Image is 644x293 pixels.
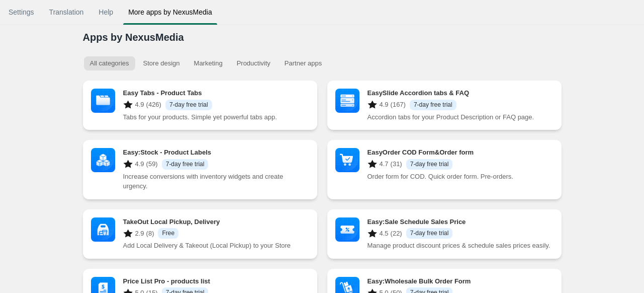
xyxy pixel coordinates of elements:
span: 4.9 [135,160,144,168]
a: EasyOrder COD Form&Order form 4.7 (31) 7-day free trial Order form for COD. Quick order form. Pre... [327,140,562,199]
span: 4.7 [380,160,389,168]
h3: EasySlide Accordion tabs & FAQ [367,89,554,97]
span: 7-day free trial [406,159,453,170]
span: 4.9 [135,101,144,109]
b: Media [155,32,184,43]
h3: Price List Pro ‑ products list [123,277,309,285]
span: (59) [146,160,158,168]
span: 4.5 [380,230,389,238]
a: Easy Tabs ‑ Product Tabs 4.9 (426) 7-day free trial Tabs for your products. Simple yet powerful t... [83,81,317,130]
span: 7-day free trial [165,100,212,110]
span: 7-day free trial [410,100,456,110]
span: (8) [146,230,154,238]
span: All categories [84,56,135,70]
span: 4.9 [380,101,389,109]
img: CP7s4IKK_v0CEAE=_96x96.png [335,217,359,242]
p: Accordion tabs for your Product Description or FAQ page. [367,112,554,122]
a: TakeOut Local Pickup, Delivery 2.9 (8) Free Add Local Delivery & Takeout (Local Pickup) to your S... [83,209,317,259]
h3: Easy Tabs ‑ Product Tabs [123,89,309,97]
img: CP7n9YSd_v0CEAE=_96x96.png [335,148,359,172]
span: Productivity [231,56,277,70]
span: 7-day free trial [406,228,453,239]
span: Store design [137,56,186,70]
p: Order form for COD. Quick order form. Pre-orders. [367,172,554,182]
a: Help [94,3,118,21]
p: Increase conversions with inventory widgets and create urgency. [123,172,309,191]
span: (22) [391,230,402,238]
span: 7-day free trial [162,159,209,170]
span: (426) [146,101,161,109]
h3: Easy:Wholesale Bulk Order Form [367,277,554,285]
a: Settings [4,3,39,21]
h3: EasyOrder COD Form&Order form [367,148,554,157]
p: Tabs for your products. Simple yet powerful tabs app. [123,112,309,122]
span: Free [158,228,178,239]
a: Easy:Stock ‑ Product Labels 4.9 (59) 7-day free trial Increase conversions with inventory widgets... [83,140,317,199]
a: Translation [44,3,89,21]
img: CPzPsaea_v0CEAE=_96x96.png [91,217,115,242]
h1: Apps by Nexus [83,32,562,43]
a: More apps by NexusMedia [123,3,217,21]
img: CMLyjYeb_v0CEAE=_96x96.png [91,148,115,172]
span: 2.9 [135,230,144,238]
img: CLSI1LSd_v0CEAE=_96x96.png [91,89,115,113]
span: (167) [391,101,406,109]
span: Partner apps [279,56,328,70]
h3: Easy:Stock ‑ Product Labels [123,148,309,157]
h3: Easy:Sale Schedule Sales Price [367,217,554,226]
h3: TakeOut Local Pickup, Delivery [123,217,309,226]
span: Marketing [188,56,229,70]
a: EasySlide Accordion tabs & FAQ 4.9 (167) 7-day free trial Accordion tabs for your Product Descrip... [327,81,562,130]
span: (31) [391,160,402,168]
p: Manage product discount prices & schedule sales prices easily. [367,241,554,251]
p: Add Local Delivery & Takeout (Local Pickup) to your Store [123,241,309,251]
a: Easy:Sale Schedule Sales Price 4.5 (22) 7-day free trial Manage product discount prices & schedul... [327,209,562,259]
img: CLnIx7KK_v0CEAE=_96x96.png [335,89,359,113]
